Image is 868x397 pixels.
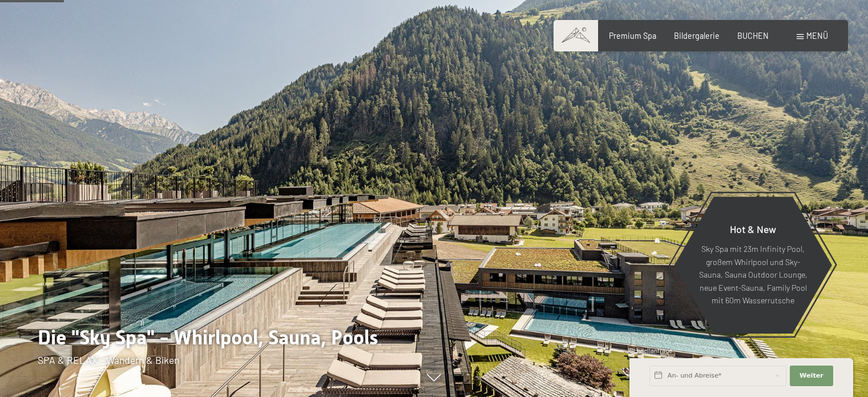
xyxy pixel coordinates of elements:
a: Premium Spa [609,31,656,41]
p: Sky Spa mit 23m Infinity Pool, großem Whirlpool und Sky-Sauna, Sauna Outdoor Lounge, neue Event-S... [699,243,808,307]
span: Hot & New [730,223,776,235]
button: Weiter [790,366,833,386]
a: Hot & New Sky Spa mit 23m Infinity Pool, großem Whirlpool und Sky-Sauna, Sauna Outdoor Lounge, ne... [673,196,833,334]
span: Menü [806,31,828,41]
span: Schnellanfrage [629,347,672,354]
span: Weiter [800,371,823,380]
a: BUCHEN [737,31,769,41]
a: Bildergalerie [674,31,720,41]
